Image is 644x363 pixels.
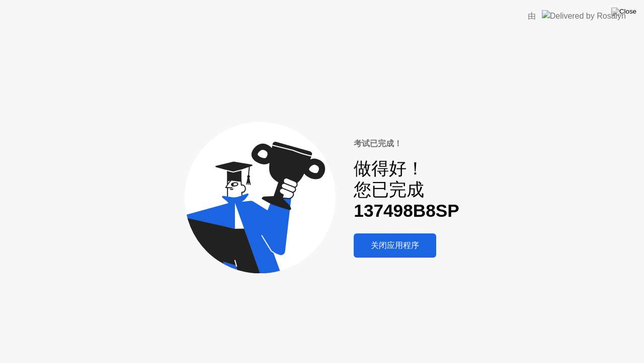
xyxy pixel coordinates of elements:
div: 关闭应用程序 [357,240,433,251]
img: Close [611,8,636,16]
img: Delivered by Rosalyn [542,10,626,22]
div: 做得好！ 您已完成 [354,158,459,222]
b: 137498B8SP [354,201,459,220]
div: 由 [528,10,536,22]
div: 考试已完成！ [354,138,459,150]
button: 关闭应用程序 [354,233,436,258]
